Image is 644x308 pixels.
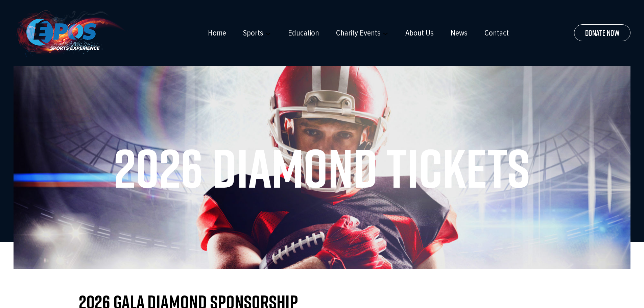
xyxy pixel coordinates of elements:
a: Charity Events [336,28,381,38]
a: Home [208,28,226,38]
a: Education [288,28,319,38]
a: Sports [243,28,263,38]
a: Donate Now [574,24,630,41]
a: Contact [484,28,509,38]
a: About Us [405,28,434,38]
a: News [451,28,468,38]
h1: 2026 Diamond Tickets [27,141,617,195]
